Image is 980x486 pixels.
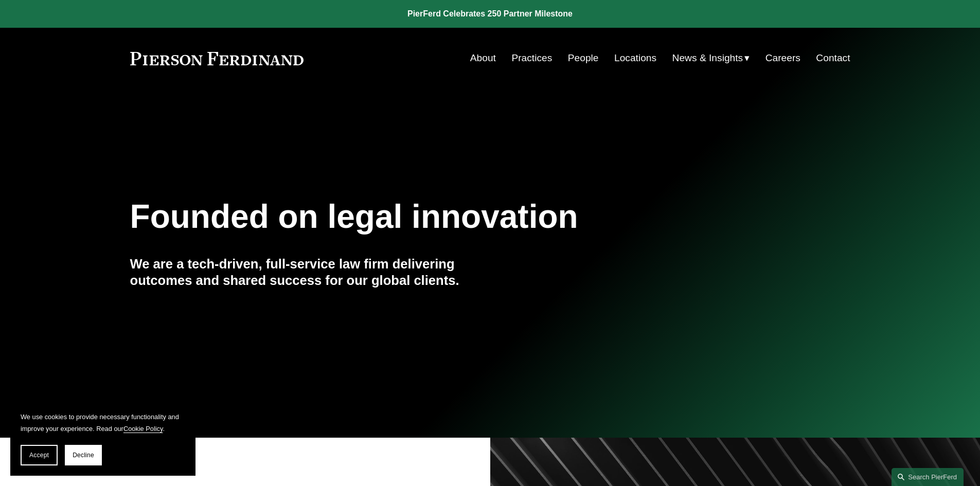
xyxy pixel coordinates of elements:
[21,445,58,465] button: Accept
[470,48,496,68] a: About
[130,198,730,236] h1: Founded on legal innovation
[672,49,743,67] span: News & Insights
[65,445,102,465] button: Decline
[29,452,49,459] span: Accept
[816,48,850,68] a: Contact
[568,48,599,68] a: People
[614,48,656,68] a: Locations
[892,468,964,486] a: Search this site
[123,425,163,433] a: Cookie Policy
[765,48,800,68] a: Careers
[672,48,750,68] a: folder dropdown
[21,411,185,435] p: We use cookies to provide necessary functionality and improve your experience. Read our .
[73,452,94,459] span: Decline
[511,48,552,68] a: Practices
[10,401,195,476] section: Cookie banner
[130,256,490,289] h4: We are a tech-driven, full-service law firm delivering outcomes and shared success for our global...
